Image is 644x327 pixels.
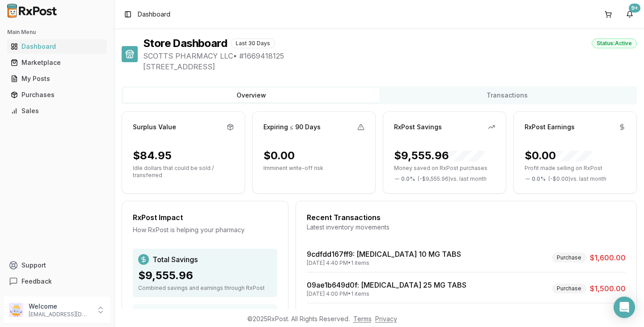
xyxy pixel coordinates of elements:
[143,36,227,51] h1: Store Dashboard
[525,149,592,163] div: $0.00
[21,277,52,286] span: Feedback
[138,268,272,283] div: $9,555.96
[4,72,110,86] button: My Posts
[263,165,364,172] p: Imminent write-off risk
[7,38,107,55] a: Dashboard
[231,38,275,48] div: Last 30 Days
[4,257,110,273] button: Support
[9,303,23,317] img: User avatar
[614,297,635,318] div: Open Intercom Messenger
[394,165,495,172] p: Money saved on RxPost purchases
[353,315,372,323] a: Terms
[11,74,103,83] div: My Posts
[375,315,397,323] a: Privacy
[4,88,110,102] button: Purchases
[7,103,107,119] a: Sales
[29,311,91,318] p: [EMAIL_ADDRESS][DOMAIN_NAME]
[133,165,234,179] p: Idle dollars that could be sold / transferred
[307,280,466,289] a: 09ae1b649d0f: [MEDICAL_DATA] 25 MG TABS
[623,7,637,21] button: 9+
[525,123,575,132] div: RxPost Earnings
[29,302,91,311] p: Welcome
[153,254,198,265] span: Total Savings
[138,285,272,292] div: Combined savings and earnings through RxPost
[133,212,277,223] div: RxPost Impact
[4,273,110,289] button: Feedback
[4,39,110,54] button: Dashboard
[590,252,626,263] span: $1,600.00
[263,149,295,163] div: $0.00
[123,88,379,102] button: Overview
[379,88,635,102] button: Transactions
[133,149,172,163] div: $84.95
[532,175,546,183] span: 0.0 %
[138,10,170,19] span: Dashboard
[394,149,485,163] div: $9,555.96
[552,284,586,293] div: Purchase
[394,123,442,132] div: RxPost Savings
[11,58,103,67] div: Marketplace
[263,123,321,132] div: Expiring ≤ 90 Days
[11,90,103,99] div: Purchases
[418,175,487,183] span: ( - $9,555.96 ) vs. last month
[138,10,170,19] nav: breadcrumb
[7,29,107,36] h2: Main Menu
[7,87,107,103] a: Purchases
[307,212,626,223] div: Recent Transactions
[4,4,61,18] img: RxPost Logo
[7,55,107,71] a: Marketplace
[552,253,586,263] div: Purchase
[307,223,626,232] div: Latest inventory movements
[11,106,103,115] div: Sales
[525,165,626,172] p: Profit made selling on RxPost
[133,225,277,234] div: How RxPost is helping your pharmacy
[307,290,466,297] div: [DATE] 4:00 PM • 1 items
[133,123,176,132] div: Surplus Value
[143,51,637,61] span: SCOTTS PHARMACY LLC • # 1669418125
[629,4,640,13] div: 9+
[4,104,110,118] button: Sales
[401,175,415,183] span: 0.0 %
[143,61,637,72] span: [STREET_ADDRESS]
[592,38,637,48] div: Status: Active
[11,42,103,51] div: Dashboard
[590,283,626,294] span: $1,500.00
[307,259,461,267] div: [DATE] 4:40 PM • 1 items
[7,71,107,87] a: My Posts
[307,250,461,259] a: 9cdfdd167ff9: [MEDICAL_DATA] 10 MG TABS
[548,175,606,183] span: ( - $0.00 ) vs. last month
[4,55,110,70] button: Marketplace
